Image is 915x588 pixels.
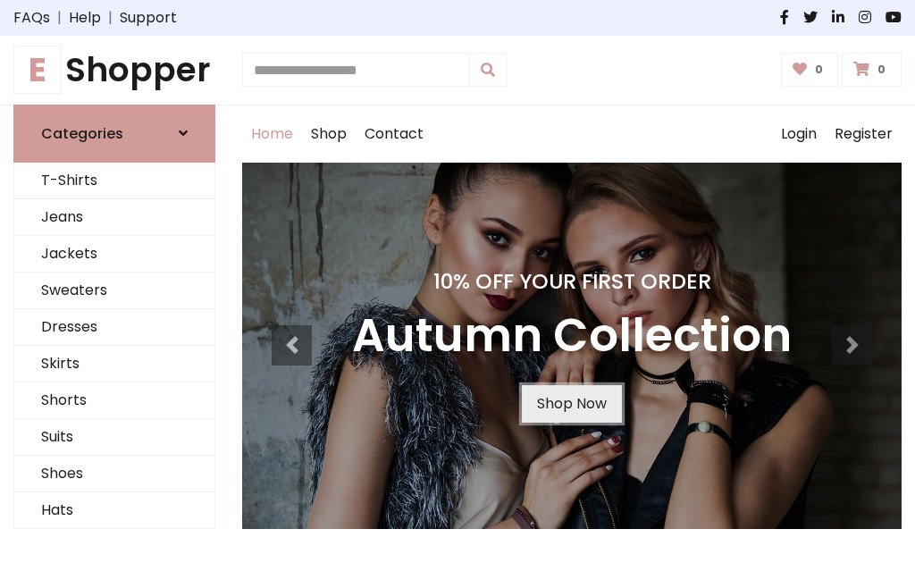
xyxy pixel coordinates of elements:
[14,163,214,199] a: T-Shirts
[14,309,214,346] a: Dresses
[842,53,902,87] a: 0
[522,385,622,423] a: Shop Now
[41,125,123,142] h6: Categories
[13,105,215,163] a: Categories
[302,105,356,163] a: Shop
[120,7,177,29] a: Support
[873,62,890,78] span: 0
[101,7,120,29] span: |
[13,7,50,29] a: FAQs
[772,105,826,163] a: Login
[14,199,214,236] a: Jeans
[810,62,827,78] span: 0
[13,50,215,90] h1: Shopper
[50,7,69,29] span: |
[13,46,62,94] span: E
[14,456,214,492] a: Shoes
[14,273,214,309] a: Sweaters
[781,53,839,87] a: 0
[14,236,214,273] a: Jackets
[14,419,214,456] a: Suits
[69,7,101,29] a: Help
[356,105,432,163] a: Contact
[13,50,215,90] a: EShopper
[14,492,214,529] a: Hats
[352,308,792,364] h3: Autumn Collection
[14,382,214,419] a: Shorts
[14,346,214,382] a: Skirts
[352,269,792,294] h4: 10% Off Your First Order
[826,105,902,163] a: Register
[242,105,302,163] a: Home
